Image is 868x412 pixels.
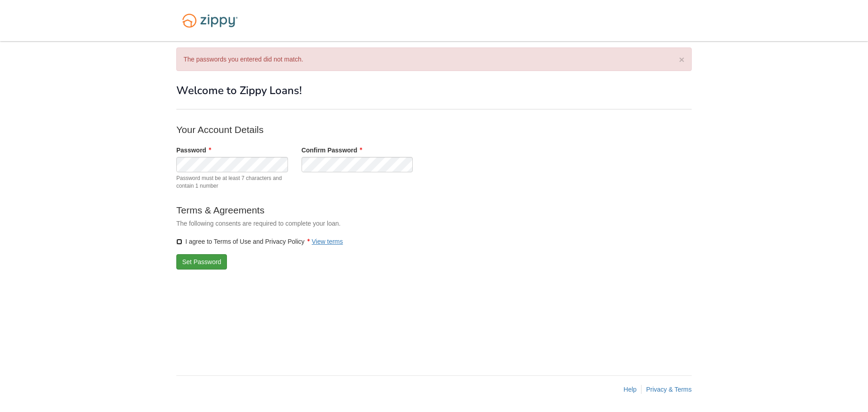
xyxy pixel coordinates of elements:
[176,47,692,71] div: The passwords you entered did not match.
[679,55,684,64] button: ×
[176,254,227,270] button: Set Password
[176,219,538,228] p: The following consents are required to complete your loan.
[623,386,637,393] a: Help
[176,237,343,246] label: I agree to Terms of Use and Privacy Policy
[176,123,538,136] p: Your Account Details
[176,146,211,155] label: Password
[302,157,413,172] input: Verify Password
[646,386,692,393] a: Privacy & Terms
[302,146,363,155] label: Confirm Password
[312,238,343,245] a: View terms
[176,175,288,190] span: Password must be at least 7 characters and contain 1 number
[176,204,538,217] p: Terms & Agreements
[176,9,244,32] img: Logo
[176,239,182,245] input: I agree to Terms of Use and Privacy PolicyView terms
[176,85,692,96] h1: Welcome to Zippy Loans!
